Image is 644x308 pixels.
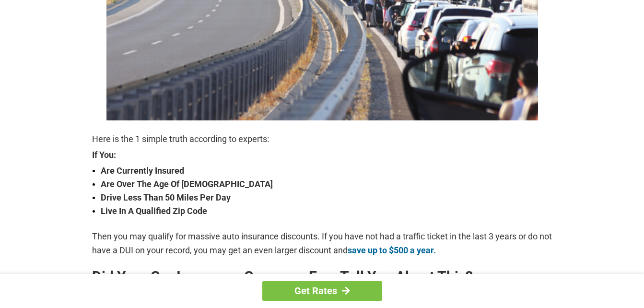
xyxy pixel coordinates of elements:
[92,151,552,159] strong: If You:
[101,164,552,178] strong: Are Currently Insured
[101,178,552,191] strong: Are Over The Age Of [DEMOGRAPHIC_DATA]
[262,281,382,301] a: Get Rates
[92,269,552,284] h2: Did Your Car Insurance Company Ever Tell You About This?
[101,191,552,204] strong: Drive Less Than 50 Miles Per Day
[92,132,552,146] p: Here is the 1 simple truth according to experts:
[92,230,552,257] p: Then you may qualify for massive auto insurance discounts. If you have not had a traffic ticket i...
[101,204,552,218] strong: Live In A Qualified Zip Code
[348,245,436,255] a: save up to $500 a year.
